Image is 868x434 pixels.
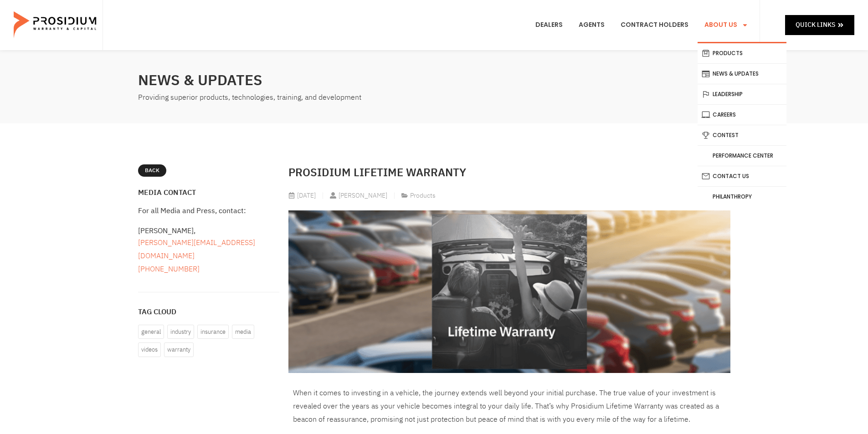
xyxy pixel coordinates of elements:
[698,166,786,186] a: Contact Us
[145,166,159,176] span: Back
[138,237,255,261] a: [PERSON_NAME][EMAIL_ADDRESS][DOMAIN_NAME]
[572,8,611,42] a: Agents
[297,191,316,200] time: [DATE]
[698,43,786,63] a: Products
[288,190,316,201] a: [DATE]
[698,105,786,125] a: Careers
[138,225,279,276] div: [PERSON_NAME],
[138,342,161,357] a: Videos
[138,164,166,177] a: Back
[167,325,194,339] a: Industry
[529,8,755,42] nav: Menu
[336,190,387,201] span: [PERSON_NAME]
[698,8,755,42] a: About Us
[698,187,786,207] a: Philanthropy
[698,84,786,104] a: Leadership
[293,387,726,426] p: When it comes to investing in a vehicle, the journey extends well beyond your initial purchase. T...
[698,64,786,84] a: News & Updates
[698,125,786,145] a: Contest
[197,325,229,339] a: Insurance
[138,69,430,91] h2: News & Updates
[138,205,279,216] div: For all Media and Press, contact:
[796,19,835,31] span: Quick Links
[164,342,194,357] a: Warranty
[698,146,786,166] a: Performance Center
[138,325,164,339] a: General
[785,15,854,35] a: Quick Links
[138,308,279,316] h4: Tag Cloud
[614,8,695,42] a: Contract Holders
[138,189,279,196] h4: Media Contact
[138,91,430,104] div: Providing superior products, technologies, training, and development
[138,264,200,275] a: [PHONE_NUMBER]
[232,325,254,339] a: Media
[330,190,387,201] a: [PERSON_NAME]
[529,8,570,42] a: Dealers
[410,191,436,200] span: Products
[288,164,730,181] h2: Prosidium Lifetime Warranty
[698,42,786,207] ul: About Us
